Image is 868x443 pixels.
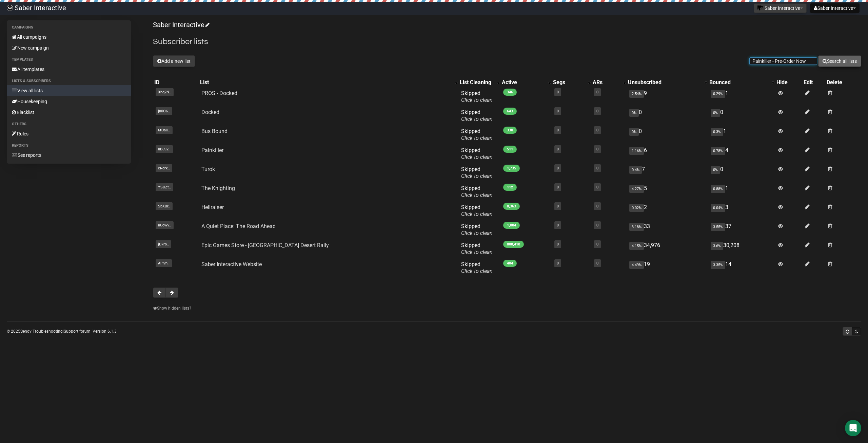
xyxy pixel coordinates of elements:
th: Bounced: No sort applied, activate to apply an ascending sort [708,78,775,87]
span: 3.6% [711,242,723,250]
a: Click to clean [461,211,493,217]
span: Xhq2N.. [156,88,174,96]
a: 0 [596,166,598,170]
a: Turok [201,166,215,172]
a: 0 [596,185,598,189]
a: 0 [557,204,559,208]
td: 30,208 [708,239,775,258]
a: 0 [557,261,559,265]
a: 0 [557,109,559,113]
span: jD7ro.. [156,240,171,248]
div: Active [502,79,545,86]
a: 0 [557,242,559,246]
span: 4.15% [629,242,644,250]
div: Delete [827,79,860,86]
a: 0 [596,109,598,113]
a: Troubleshooting [33,329,63,334]
span: 4.49% [629,261,644,269]
td: 37 [708,220,775,239]
a: Support forum [64,329,91,334]
td: 0 [627,125,708,144]
a: The Knighting [201,185,235,191]
span: 0% [629,128,639,136]
p: © 2025 | | | Version 6.1.3 [7,328,117,335]
h2: Subscriber lists [153,36,861,48]
span: Skipped [461,223,493,236]
li: Lists & subscribers [7,77,131,85]
span: 112 [503,184,517,191]
div: ARs [593,79,620,86]
span: 0% [711,109,720,117]
button: Search all lists [818,55,861,67]
span: Skipped [461,166,493,179]
a: Saber Interactive Website [201,261,262,267]
td: 4 [708,144,775,163]
a: 0 [596,128,598,132]
td: 19 [627,258,708,277]
div: Segs [553,79,585,86]
a: 0 [596,242,598,246]
a: 0 [557,128,559,132]
a: Rules [7,128,131,139]
a: 0 [596,204,598,208]
a: Painkiller [201,147,223,153]
th: Edit: No sort applied, sorting is disabled [802,78,825,87]
td: 1 [708,182,775,201]
span: 2.54% [629,90,644,98]
span: 4.27% [629,185,644,193]
span: SbXBr.. [156,202,173,210]
th: Delete: No sort applied, sorting is disabled [825,78,861,87]
span: 0.88% [711,185,725,193]
a: Click to clean [461,268,493,274]
span: 1.16% [629,147,644,155]
a: Click to clean [461,230,493,236]
span: 1,004 [503,222,520,229]
button: Saber Interactive [754,3,807,13]
a: Housekeeping [7,96,131,107]
span: 0.29% [711,90,725,98]
li: Campaigns [7,23,131,32]
a: Bus Bound [201,128,228,134]
div: Unsubscribed [628,79,702,86]
span: Skipped [461,185,493,198]
div: ID [154,79,197,86]
td: 6 [627,144,708,163]
th: Active: No sort applied, activate to apply an ascending sort [500,78,552,87]
a: 0 [557,166,559,170]
th: Hide: No sort applied, sorting is disabled [775,78,802,87]
span: Skipped [461,204,493,217]
td: 3 [708,201,775,220]
a: 0 [557,90,559,94]
td: 1 [708,125,775,144]
span: 511 [503,146,517,153]
a: See reports [7,150,131,161]
td: 1 [708,87,775,106]
th: ARs: No sort applied, activate to apply an ascending sort [591,78,627,87]
a: Click to clean [461,135,493,141]
span: Skipped [461,261,493,274]
td: 9 [627,87,708,106]
span: YSDZt.. [156,183,173,191]
div: Hide [776,79,801,86]
td: 33 [627,220,708,239]
li: Reports [7,142,131,150]
span: uB892.. [156,145,173,153]
td: 7 [627,163,708,182]
a: PROS - Docked [201,90,237,96]
span: 0% [629,109,639,117]
span: Skipped [461,147,493,160]
td: 0 [708,163,775,182]
td: 2 [627,201,708,220]
span: Skipped [461,90,493,103]
div: Open Intercom Messenger [845,420,861,436]
a: Click to clean [461,97,493,103]
a: Click to clean [461,249,493,255]
span: 3.18% [629,223,644,231]
td: 14 [708,258,775,277]
a: Docked [201,109,219,115]
div: List [200,79,452,86]
li: Templates [7,56,131,64]
a: 0 [596,223,598,227]
a: Sendy [20,329,32,334]
img: ec1bccd4d48495f5e7d53d9a520ba7e5 [7,5,13,11]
